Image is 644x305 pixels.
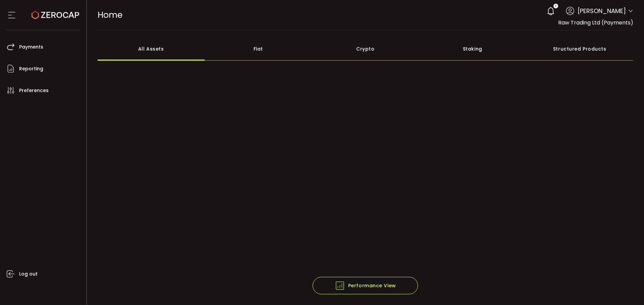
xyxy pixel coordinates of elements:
iframe: Chat Widget [610,273,644,305]
span: Home [98,9,122,21]
span: [PERSON_NAME] [578,6,626,15]
span: Log out [19,269,38,279]
span: Performance View [335,281,396,291]
div: All Assets [98,37,205,61]
span: 4 [555,4,556,8]
div: Fiat [205,37,312,61]
div: Staking [419,37,526,61]
div: Structured Products [526,37,634,61]
div: Crypto [312,37,419,61]
button: Performance View [313,277,418,294]
span: Payments [19,42,43,52]
span: Reporting [19,64,43,74]
span: Preferences [19,86,49,95]
span: Raw Trading Ltd (Payments) [558,19,633,26]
